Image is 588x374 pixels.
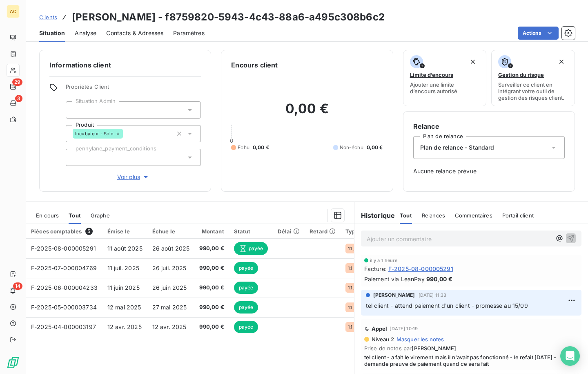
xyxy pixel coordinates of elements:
[371,336,394,343] span: Niveau 2
[364,275,425,283] span: Paiement via LeanPay
[73,106,79,114] input: Ajouter une valeur
[117,173,150,181] span: Voir plus
[91,212,110,219] span: Graphe
[199,264,224,272] span: 990,00 €
[348,285,384,290] span: 1.1 _ Vente _ Clients
[152,304,187,311] span: 27 mai 2025
[388,264,453,273] span: F-2025-08-000005291
[491,50,575,106] button: Gestion du risqueSurveiller ce client en intégrant votre outil de gestion des risques client.
[348,305,384,310] span: 1.1 _ Vente _ Clients
[278,228,300,235] div: Délai
[412,345,456,352] span: [PERSON_NAME]
[13,282,22,290] span: 14
[419,293,447,298] span: [DATE] 11:33
[234,321,258,333] span: payée
[152,323,187,330] span: 12 avr. 2025
[238,144,249,151] span: Échu
[107,228,143,235] div: Émise le
[199,303,224,311] span: 990,00 €
[400,212,412,219] span: Tout
[234,282,258,294] span: payée
[49,60,201,70] h6: Informations client
[31,284,98,291] span: F-2025-06-000004233
[230,137,233,144] span: 0
[107,284,140,291] span: 11 juin 2025
[107,304,141,311] span: 12 mai 2025
[152,228,190,235] div: Échue le
[455,212,492,219] span: Commentaires
[107,323,142,330] span: 12 avr. 2025
[498,81,568,101] span: Surveiller ce client en intégrant votre outil de gestion des risques client.
[422,212,445,219] span: Relances
[31,228,98,235] div: Pièces comptables
[390,326,418,331] span: [DATE] 10:19
[234,228,268,235] div: Statut
[366,302,528,309] span: tel client - attend paiement d'un client - promesse au 15/09
[75,29,96,37] span: Analyse
[348,266,384,271] span: 1.1 _ Vente _ Clients
[364,345,578,352] span: Prise de notes par
[31,245,96,252] span: F-2025-08-000005291
[123,130,129,137] input: Ajouter une valeur
[560,346,580,366] div: Open Intercom Messenger
[69,212,81,219] span: Tout
[7,5,20,18] div: AC
[66,83,201,95] span: Propriétés Client
[31,304,97,311] span: F-2025-05-000003734
[199,284,224,292] span: 990,00 €
[152,264,187,271] span: 26 juil. 2025
[410,72,453,78] span: Limite d’encours
[348,246,384,251] span: 1.1 _ Vente _ Clients
[234,262,258,274] span: payée
[85,228,93,235] span: 5
[173,29,205,37] span: Paramètres
[310,228,336,235] div: Retard
[231,60,278,70] h6: Encours client
[364,264,387,273] span: Facture :
[372,325,388,332] span: Appel
[403,50,487,106] button: Limite d’encoursAjouter une limite d’encours autorisé
[7,356,20,369] img: Logo LeanPay
[73,154,79,161] input: Ajouter une valeur
[39,29,65,37] span: Situation
[36,212,59,219] span: En cours
[413,121,565,131] h6: Relance
[107,264,139,271] span: 11 juil. 2025
[373,291,415,299] span: [PERSON_NAME]
[106,29,163,37] span: Contacts & Adresses
[15,95,22,102] span: 3
[39,13,57,21] a: Clients
[234,301,258,314] span: payée
[364,354,578,367] span: tel client - a fait le virement mais il n'avait pas fonctionné - le refait [DATE] - demande preuv...
[502,212,534,219] span: Portail client
[72,10,385,25] h3: [PERSON_NAME] - f8759820-5943-4c43-88a6-a495c308b6c2
[31,323,96,330] span: F-2025-04-000003197
[152,245,190,252] span: 26 août 2025
[413,167,565,175] span: Aucune relance prévue
[107,245,143,252] span: 11 août 2025
[354,211,395,220] h6: Historique
[348,325,384,329] span: 1.1 _ Vente _ Clients
[420,143,494,152] span: Plan de relance - Standard
[39,14,57,20] span: Clients
[31,264,97,271] span: F-2025-07-000004769
[498,72,544,78] span: Gestion du risque
[152,284,187,291] span: 26 juin 2025
[410,81,480,94] span: Ajouter une limite d’encours autorisé
[345,228,423,235] div: Types de dépenses / revenus
[367,144,383,151] span: 0,00 €
[199,323,224,331] span: 990,00 €
[396,336,444,343] span: Masquer les notes
[253,144,269,151] span: 0,00 €
[370,258,397,263] span: il y a 1 heure
[231,101,383,125] h2: 0,00 €
[199,228,224,235] div: Montant
[340,144,363,151] span: Non-échu
[66,172,201,181] button: Voir plus
[234,242,268,255] span: payée
[75,131,114,136] span: Incubateur - Solo
[199,244,224,253] span: 990,00 €
[426,275,452,283] span: 990,00 €
[12,78,22,86] span: 29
